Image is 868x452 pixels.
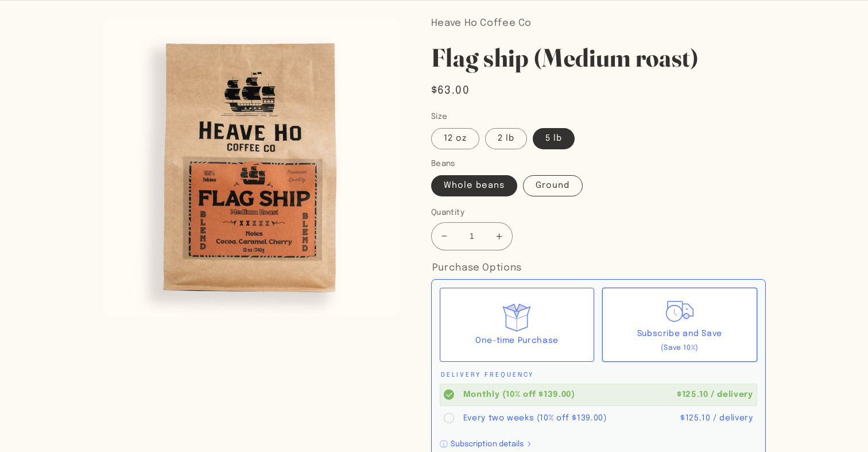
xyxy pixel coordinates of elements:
[431,15,766,32] p: Heave Ho Coffee Co
[680,414,710,422] span: $125.10
[523,175,582,197] label: Ground
[485,128,527,150] label: 2 lb
[661,345,699,351] span: (Save 10%)
[451,441,524,448] div: Subscription details
[431,158,457,169] legend: Beans
[637,330,722,338] span: Subscribe and Save
[431,83,470,99] span: $63.00
[475,334,559,348] div: One-time Purchase
[431,175,518,197] label: Whole beans
[431,128,479,150] label: 12 oz
[440,370,535,381] legend: Delivery Frequency
[533,128,575,150] label: 5 lb
[103,18,401,317] media-gallery: Gallery Viewer
[431,111,449,122] legend: Size
[711,391,753,399] span: / delivery
[677,391,708,399] span: $125.10
[431,41,766,74] h1: Flag ship (Medium roast)
[463,412,676,424] div: Every two weeks (10% off $139.00)
[713,414,753,422] span: / delivery
[440,438,532,450] button: Subscription details
[431,260,523,277] legend: Purchase Options
[463,389,672,400] div: Monthly (10% off $139.00)
[431,207,654,218] label: Quantity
